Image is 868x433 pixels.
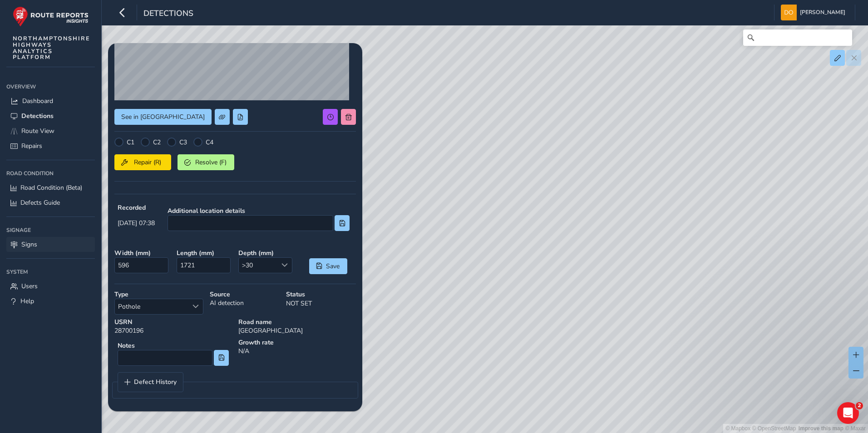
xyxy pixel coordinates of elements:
div: N/A [235,335,359,372]
a: Users [6,279,95,294]
span: Repairs [21,142,42,150]
label: C4 [206,138,213,147]
span: Detections [143,8,193,20]
div: Road Condition [6,167,95,180]
span: Help [20,297,34,305]
span: [PERSON_NAME] [800,5,845,20]
span: Road Condition (Beta) [20,183,82,192]
input: Search [743,30,852,46]
span: Detections [21,112,54,120]
span: 2 [856,402,863,409]
span: See in [GEOGRAPHIC_DATA] [121,113,205,121]
iframe: Intercom live chat [837,402,859,424]
strong: Source [210,290,280,299]
span: Repair (R) [131,158,164,167]
strong: USRN [114,318,232,326]
label: C3 [179,138,187,147]
strong: Depth ( mm ) [238,249,294,257]
span: [DATE] 07:38 [118,219,155,227]
strong: Growth rate [238,338,356,347]
button: Save [309,258,347,274]
div: System [6,265,95,279]
strong: Width ( mm ) [114,249,170,257]
div: Signage [6,223,95,237]
button: Resolve (F) [178,154,234,170]
a: Signs [6,237,95,252]
div: AI detection [207,287,283,318]
strong: Road name [238,318,356,326]
strong: Notes [118,341,229,350]
a: Defects Guide [6,195,95,210]
strong: Type [114,290,203,299]
img: rr logo [13,6,89,27]
span: Dashboard [22,97,53,105]
strong: Length ( mm ) [177,249,232,257]
div: Overview [6,80,95,93]
a: Route View [6,123,95,138]
label: C1 [127,138,134,147]
img: diamond-layout [781,5,797,20]
span: Signs [21,240,37,249]
a: Defect History [118,373,183,392]
span: Resolve (F) [194,158,227,167]
span: NORTHAMPTONSHIRE HIGHWAYS ANALYTICS PLATFORM [13,35,90,60]
button: [PERSON_NAME] [781,5,848,20]
a: Dashboard [6,93,95,108]
a: Repairs [6,138,95,153]
span: Defects Guide [20,198,60,207]
span: Save [325,262,340,271]
span: >30 [239,258,277,273]
span: Route View [21,127,54,135]
a: Detections [6,108,95,123]
a: Help [6,294,95,309]
strong: Status [286,290,356,299]
div: Select a type [188,299,203,314]
button: Repair (R) [114,154,171,170]
label: C2 [153,138,161,147]
a: Road Condition (Beta) [6,180,95,195]
p: NOT SET [286,299,356,308]
strong: Additional location details [168,207,350,215]
span: Defect History [134,379,177,385]
button: See in Route View [114,109,212,125]
strong: Recorded [118,203,155,212]
span: Users [21,282,38,290]
div: 28700196 [111,315,235,338]
div: [GEOGRAPHIC_DATA] [235,315,359,338]
span: Pothole [115,299,188,314]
